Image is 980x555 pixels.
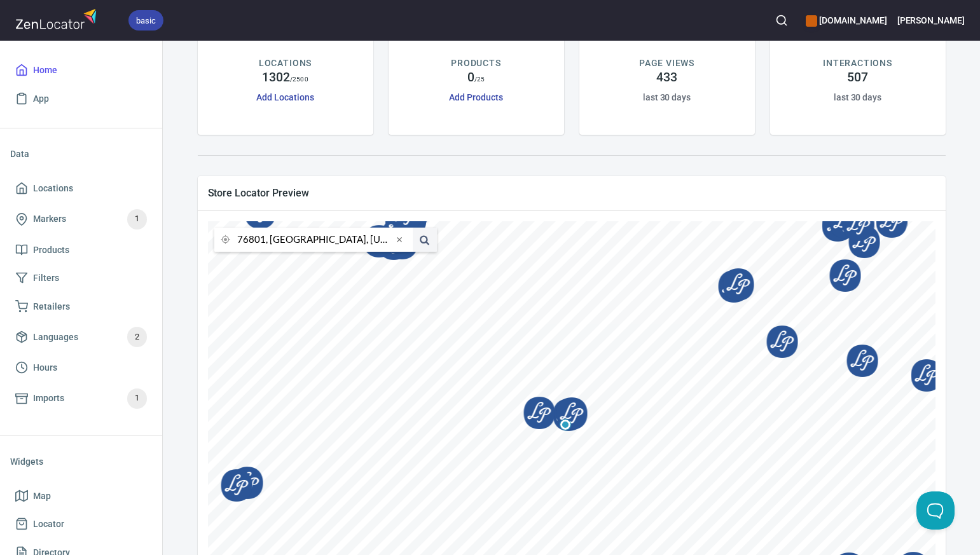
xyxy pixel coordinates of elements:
[33,91,49,107] span: App
[10,510,152,538] a: Locator
[806,15,817,27] button: color-CE600E
[262,70,290,85] h4: 1302
[834,90,881,104] h6: last 30 days
[10,139,152,169] li: Data
[15,5,100,32] img: zenlocator
[33,242,69,258] span: Products
[128,10,163,31] div: basic
[10,382,152,415] a: Imports1
[33,211,66,227] span: Markers
[643,90,691,104] h6: last 30 days
[823,57,892,70] p: INTERACTIONS
[449,92,502,102] a: Add Products
[10,353,152,382] a: Hours
[10,236,152,264] a: Products
[33,360,57,376] span: Hours
[897,13,965,27] h6: [PERSON_NAME]
[10,446,152,477] li: Widgets
[259,57,312,70] p: LOCATIONS
[10,264,152,292] a: Filters
[237,228,392,252] input: city or postal code
[474,74,485,84] p: / 25
[33,62,57,78] span: Home
[33,181,73,196] span: Locations
[128,14,163,27] span: basic
[127,391,147,406] span: 1
[10,203,152,236] a: Markers1
[10,482,152,510] a: Map
[256,92,314,102] a: Add Locations
[656,70,677,85] h4: 433
[127,212,147,226] span: 1
[806,6,887,34] div: Manage your apps
[10,320,152,353] a: Languages2
[33,270,59,286] span: Filters
[847,70,868,85] h4: 507
[10,292,152,321] a: Retailers
[10,56,152,85] a: Home
[768,6,796,34] button: Search
[467,70,474,85] h4: 0
[33,329,78,345] span: Languages
[451,57,501,70] p: PRODUCTS
[33,299,70,315] span: Retailers
[10,174,152,203] a: Locations
[127,330,147,345] span: 2
[916,491,955,530] iframe: Help Scout Beacon - Open
[208,186,935,200] span: Store Locator Preview
[10,85,152,113] a: App
[806,13,887,27] h6: [DOMAIN_NAME]
[290,74,308,84] p: / 2500
[897,6,965,34] button: [PERSON_NAME]
[33,390,64,406] span: Imports
[33,516,64,532] span: Locator
[33,488,51,504] span: Map
[639,57,694,70] p: PAGE VIEWS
